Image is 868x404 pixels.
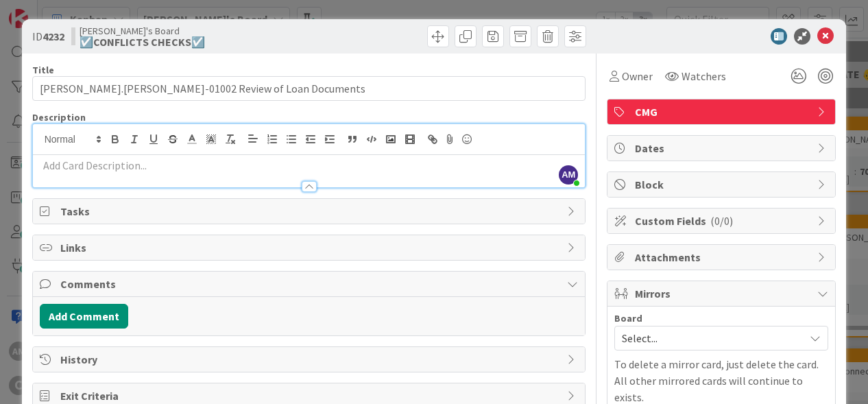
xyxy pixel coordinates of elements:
[622,329,797,348] span: Select...
[614,313,642,323] span: Board
[32,76,586,101] input: type card name here...
[60,239,561,256] span: Links
[682,68,726,84] span: Watchers
[622,68,653,84] span: Owner
[635,285,810,302] span: Mirrors
[635,249,810,265] span: Attachments
[635,104,810,120] span: CMG
[635,213,810,229] span: Custom Fields
[80,25,205,36] span: [PERSON_NAME]'s Board
[635,176,810,193] span: Block
[60,388,561,404] span: Exit Criteria
[635,140,810,156] span: Dates
[43,29,64,43] b: 4232
[40,304,128,329] button: Add Comment
[60,276,561,292] span: Comments
[60,203,561,219] span: Tasks
[60,351,561,368] span: History
[32,64,54,76] label: Title
[710,214,733,228] span: ( 0/0 )
[32,28,64,45] span: ID
[32,111,86,123] span: Description
[80,36,205,47] b: ☑️CONFLICTS CHECKS☑️
[559,165,578,185] span: AM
